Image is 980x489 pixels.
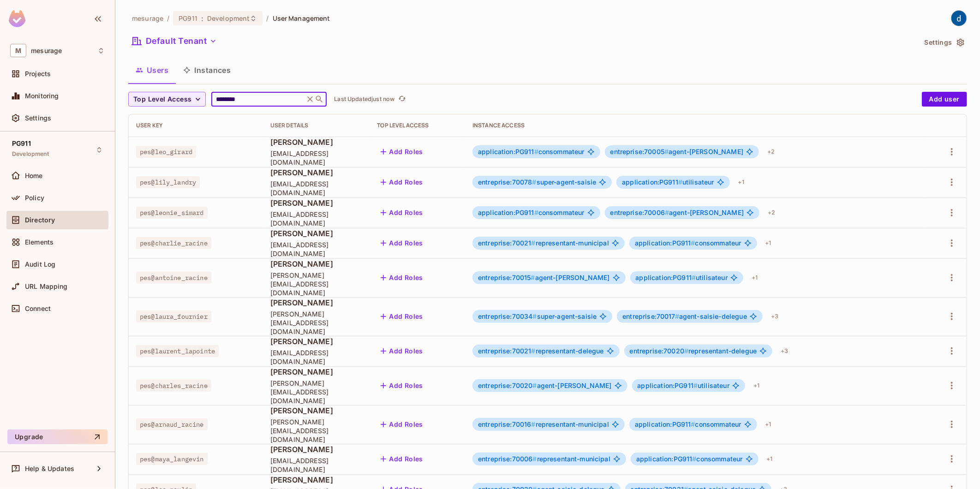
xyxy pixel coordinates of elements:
button: Users [128,59,176,82]
span: consommateur [635,421,741,428]
span: agent-[PERSON_NAME] [610,148,743,155]
span: [EMAIL_ADDRESS][DOMAIN_NAME] [270,210,363,227]
span: # [693,455,697,463]
span: M [10,44,26,57]
span: refresh [398,95,406,104]
span: [PERSON_NAME] [270,298,363,308]
span: [PERSON_NAME][EMAIL_ADDRESS][DOMAIN_NAME] [270,379,363,405]
span: [PERSON_NAME][EMAIL_ADDRESS][DOMAIN_NAME] [270,271,363,297]
span: [PERSON_NAME] [270,137,363,147]
div: + 1 [763,452,777,466]
span: entreprise:70020 [630,347,689,355]
span: pes@laura_fournier [136,310,211,322]
div: + 2 [764,144,778,159]
span: # [664,148,669,155]
button: Add Roles [377,344,427,358]
button: Add user [922,92,967,107]
span: pes@laurent_lapointe [136,345,219,357]
button: Upgrade [7,429,108,444]
li: / [266,14,269,23]
span: [EMAIL_ADDRESS][DOMAIN_NAME] [270,456,363,474]
span: Elements [25,239,54,246]
span: entreprise:70021 [478,347,536,355]
span: [PERSON_NAME] [270,198,363,208]
button: Add Roles [377,175,427,190]
span: entreprise:70005 [610,148,669,155]
button: Add Roles [377,309,427,324]
div: + 1 [750,378,763,393]
div: User Details [270,122,363,129]
button: Add Roles [377,378,427,393]
span: # [531,274,535,281]
span: # [678,178,682,186]
span: Policy [25,194,44,202]
span: entreprise:70015 [478,274,535,281]
span: application:PG911 [478,209,538,216]
span: Home [25,172,43,179]
span: # [691,420,695,428]
span: # [691,239,695,247]
span: [PERSON_NAME] [270,367,363,377]
span: # [675,312,679,320]
div: + 2 [764,205,779,220]
span: Audit Log [25,261,55,268]
button: refresh [396,94,407,105]
span: entreprise:70020 [478,382,537,389]
span: User Management [273,14,330,23]
span: application:PG911 [638,382,698,389]
span: utilisateur [622,179,714,186]
span: Workspace: mesurage [31,47,62,54]
span: : [201,15,204,22]
span: # [532,420,536,428]
span: super-agent-saisie [478,313,597,320]
span: Projects [25,70,51,78]
span: representant-municipal [478,239,609,247]
span: representant-delegue [630,347,757,355]
span: entreprise:70034 [478,312,537,320]
div: + 3 [777,344,792,358]
span: consommateur [478,148,585,155]
span: agent-[PERSON_NAME] [610,209,744,216]
span: entreprise:70016 [478,420,536,428]
span: pes@arnaud_racine [136,418,208,430]
span: Click to refresh data [394,94,407,105]
span: # [533,382,537,389]
span: [PERSON_NAME] [270,475,363,485]
img: SReyMgAAAABJRU5ErkJggg== [9,10,25,27]
span: Connect [25,305,51,312]
span: [PERSON_NAME] [270,336,363,346]
span: pes@antoine_racine [136,272,211,284]
button: Add Roles [377,144,427,159]
span: # [532,347,536,355]
span: # [684,347,688,355]
span: # [532,178,537,186]
div: Top Level Access [377,122,458,129]
span: utilisateur [636,274,728,281]
span: super-agent-saisie [478,179,596,186]
button: Settings [921,35,967,50]
div: + 1 [735,175,748,190]
span: pes@leo_girard [136,146,196,158]
span: # [532,239,536,247]
span: representant-delegue [478,347,604,355]
div: + 1 [748,270,761,285]
span: [PERSON_NAME][EMAIL_ADDRESS][DOMAIN_NAME] [270,417,363,444]
span: # [665,209,669,216]
span: [EMAIL_ADDRESS][DOMAIN_NAME] [270,149,363,167]
span: entreprise:70017 [622,312,679,320]
span: Directory [25,216,55,224]
span: application:PG911 [636,455,697,463]
span: [PERSON_NAME] [270,406,363,416]
span: # [692,274,696,281]
span: PG911 [12,140,31,147]
span: entreprise:70078 [478,178,537,186]
button: Add Roles [377,236,427,250]
span: Monitoring [25,92,59,100]
div: Instance Access [472,122,919,129]
span: [EMAIL_ADDRESS][DOMAIN_NAME] [270,240,363,258]
span: application:PG911 [622,178,682,186]
p: Last Updated just now [334,95,394,103]
span: representant-municipal [478,421,609,428]
span: # [534,209,538,216]
span: application:PG911 [478,148,538,155]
